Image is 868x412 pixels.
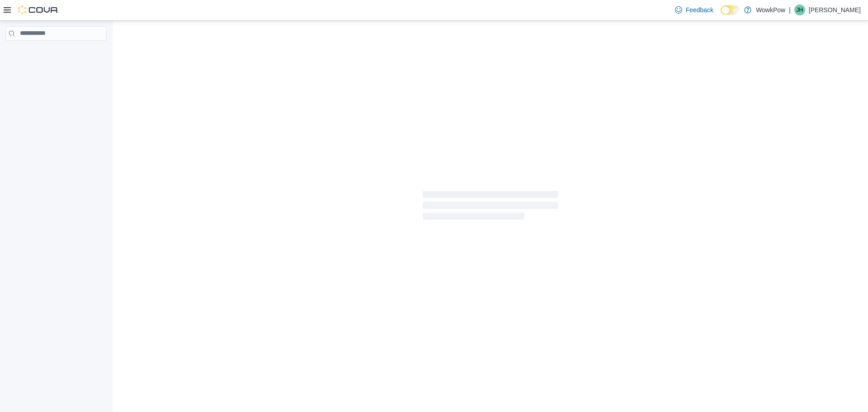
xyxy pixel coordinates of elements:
[18,5,59,14] img: Cova
[809,5,861,15] p: [PERSON_NAME]
[721,5,740,15] input: Dark Mode
[756,5,785,15] p: WowkPow
[423,193,558,222] span: Loading
[671,1,717,19] a: Feedback
[686,5,713,14] span: Feedback
[789,5,791,15] p: |
[794,5,805,15] div: Jenny Hart
[5,43,107,64] nav: Complex example
[797,5,803,15] span: JH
